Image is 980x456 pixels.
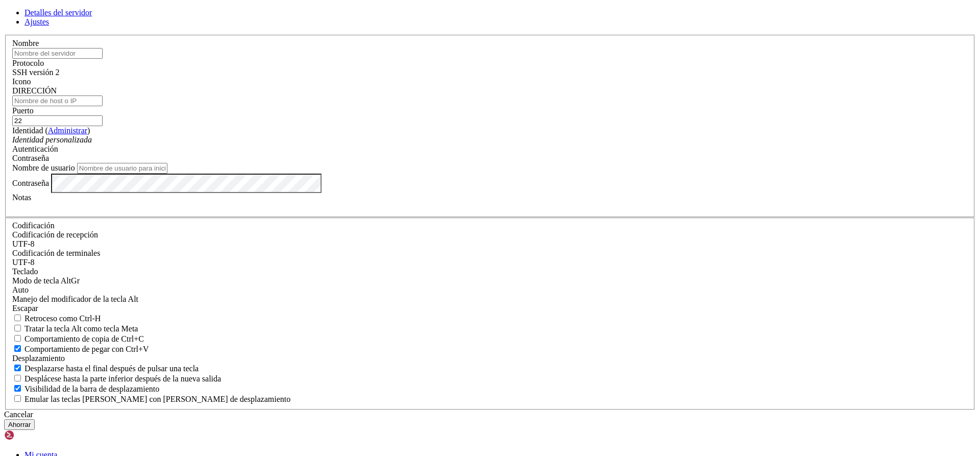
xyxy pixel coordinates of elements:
a: Administrar [48,126,87,135]
label: La codificación predeterminada de la terminal. ISO-2022 permite la traducción de mapas de caracte... [12,249,100,257]
font: Autenticación [12,145,58,153]
font: Contraseña [12,154,49,162]
label: Ctrl+C copia si es verdadero, envía ^C al host si es falso. Ctrl+Shift+C envía ^C al host si es v... [12,334,144,343]
label: Al usar el búfer de pantalla alternativo y DECCKM (Teclas de cursor de la aplicación) está activo... [12,395,290,403]
font: Nombre de usuario [12,163,75,172]
font: Comportamiento de copia de Ctrl+C [24,334,144,343]
div: UTF-8 [12,239,968,249]
font: DIRECCIÓN [12,86,57,95]
input: Desplácese hasta la parte inferior después de la nueva salida [14,375,21,381]
input: Retroceso como Ctrl-H [14,315,21,321]
label: Establezca la codificación esperada para los datos recibidos del host. Si las codificaciones no c... [12,230,98,239]
font: Codificación [12,221,55,230]
div: Escapar [12,304,968,313]
label: Si la tecla Alt actúa como una tecla Meta o como una tecla Alt distinta. [12,324,138,333]
font: UTF-8 [12,258,35,267]
div: UTF-8 [12,258,968,267]
input: Visibilidad de la barra de desplazamiento [14,385,21,392]
a: Detalles del servidor [24,8,92,17]
font: Comportamiento de pegar con Ctrl+V [24,345,149,353]
input: Nombre de usuario para iniciar sesión [77,163,167,174]
font: Tratar la tecla Alt como tecla Meta [24,324,138,333]
div: Contraseña [12,154,968,163]
font: Desplazarse hasta el final después de pulsar una tecla [24,364,199,373]
label: Desplácese hasta la parte inferior después de la nueva salida. [12,374,221,383]
font: Identidad personalizada [12,135,92,144]
label: Controla cómo se maneja la tecla Alt. Escape: Envía el prefijo ESC. 8 bits: Agrega 128 al carácte... [12,295,138,303]
font: Puerto [12,106,34,115]
div: Identidad personalizada [12,135,968,145]
font: Cancelar [4,410,33,419]
font: Nombre [12,39,39,47]
font: Icono [12,77,31,86]
font: Teclado [12,267,38,276]
font: Visibilidad de la barra de desplazamiento [24,385,159,393]
img: Concha [4,430,63,440]
font: Auto [12,285,29,294]
font: Codificación de recepción [12,230,98,239]
font: Notas [12,193,31,202]
input: Emular las teclas [PERSON_NAME] con [PERSON_NAME] de desplazamiento [14,395,21,402]
input: Número de puerto [12,115,103,126]
label: El modo de barra de desplazamiento vertical. [12,385,159,393]
font: Escapar [12,304,38,313]
label: Si desea desplazarse hasta el final con cualquier pulsación de tecla. [12,364,199,373]
input: Comportamiento de pegar con Ctrl+V [14,345,21,352]
button: Ahorrar [4,419,35,430]
div: SSH versión 2 [12,68,968,77]
label: Establezca la codificación esperada para los datos recibidos del host. Si las codificaciones no c... [12,276,80,285]
font: ( [45,126,47,135]
font: Manejo del modificador de la tecla Alt [12,295,138,303]
font: SSH versión 2 [12,68,59,77]
input: Nombre del servidor [12,48,103,59]
font: Identidad [12,126,43,135]
input: Nombre de host o IP [12,95,103,106]
label: Ctrl+V pega si es verdadero, envía ^V al host si es falso. Ctrl+Shift+V envía ^V al host si es ve... [12,345,149,353]
font: Protocolo [12,59,44,67]
div: Auto [12,285,968,295]
input: Tratar la tecla Alt como tecla Meta [14,325,21,331]
font: Desplácese hasta la parte inferior después de la nueva salida [24,374,221,383]
label: Si es verdadero, la tecla de retroceso debe enviar BS ('\x08', también conocido como ^H). De lo c... [12,314,101,323]
font: Modo de tecla AltGr [12,276,80,285]
input: Comportamiento de copia de Ctrl+C [14,335,21,342]
a: Ajustes [24,17,49,26]
font: Ahorrar [8,421,31,428]
font: Emular las teclas [PERSON_NAME] con [PERSON_NAME] de desplazamiento [24,395,290,403]
input: Desplazarse hasta el final después de pulsar una tecla [14,365,21,371]
font: Desplazamiento [12,354,65,363]
font: ) [87,126,90,135]
font: UTF-8 [12,239,35,248]
font: Retroceso como Ctrl-H [24,314,101,323]
font: Codificación de terminales [12,249,100,257]
font: Contraseña [12,178,49,187]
